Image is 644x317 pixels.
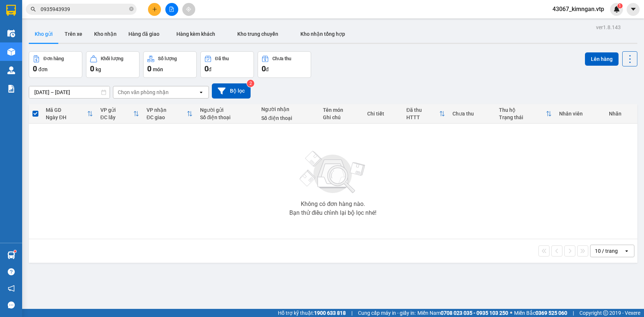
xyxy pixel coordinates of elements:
[46,107,87,113] div: Mã GD
[148,3,161,16] button: plus
[499,114,546,120] div: Trạng thái
[266,66,269,72] span: đ
[278,309,346,317] span: Hỗ trợ kỹ thuật:
[90,64,94,73] span: 0
[147,64,151,73] span: 0
[547,4,610,14] span: 43067_kimngan.vtp
[46,114,87,120] div: Ngày ĐH
[301,201,365,207] div: Không có đơn hàng nào.
[186,7,191,12] span: aim
[147,107,186,113] div: VP nhận
[272,56,291,61] div: Chưa thu
[29,86,110,98] input: Select a date range.
[8,285,15,292] span: notification
[86,51,140,78] button: Khối lượng0kg
[358,309,416,317] span: Cung cấp máy in - giấy in:
[29,51,82,78] button: Đơn hàng0đơn
[6,5,16,16] img: logo-vxr
[367,111,399,117] div: Chi tiết
[609,111,634,117] div: Nhãn
[613,6,620,13] img: icon-new-feature
[8,268,15,275] span: question-circle
[101,56,123,61] div: Khối lượng
[204,64,209,73] span: 0
[7,48,15,56] img: warehouse-icon
[596,23,621,31] div: ver 1.8.143
[129,7,134,11] span: close-circle
[41,5,128,13] input: Tìm tên, số ĐT hoặc mã đơn
[153,66,163,72] span: món
[441,310,508,316] strong: 0708 023 035 - 0935 103 250
[209,66,211,72] span: đ
[97,104,143,124] th: Toggle SortBy
[258,51,311,78] button: Chưa thu0đ
[31,7,36,12] span: search
[7,30,15,37] img: warehouse-icon
[237,31,278,37] span: Kho trung chuyển
[118,89,169,96] div: Chọn văn phòng nhận
[158,56,177,61] div: Số lượng
[403,104,449,124] th: Toggle SortBy
[88,25,123,43] button: Kho nhận
[595,247,618,255] div: 10 / trang
[585,52,619,66] button: Lên hàng
[452,111,491,117] div: Chưa thu
[261,115,316,121] div: Số điện thoại
[100,107,133,113] div: VP gửi
[296,147,370,198] img: svg+xml;base64,PHN2ZyBjbGFzcz0ibGlzdC1wbHVnX19zdmciIHhtbG5zPSJodHRwOi8vd3d3LnczLm9yZy8yMDAwL3N2Zy...
[406,114,439,120] div: HTTT
[559,111,602,117] div: Nhân viên
[247,80,254,87] sup: 2
[198,89,204,95] svg: open
[510,311,512,314] span: ⚪️
[261,106,316,112] div: Người nhận
[7,66,15,74] img: warehouse-icon
[617,3,623,8] sup: 1
[143,51,197,78] button: Số lượng0món
[100,114,133,120] div: ĐC lấy
[7,251,15,259] img: warehouse-icon
[29,25,59,43] button: Kho gửi
[630,6,637,13] span: caret-down
[619,3,621,8] span: 1
[300,31,345,37] span: Kho nhận tổng hợp
[143,104,196,124] th: Toggle SortBy
[514,309,567,317] span: Miền Bắc
[262,64,266,73] span: 0
[406,107,439,113] div: Đã thu
[42,104,97,124] th: Toggle SortBy
[499,107,546,113] div: Thu hộ
[147,114,186,120] div: ĐC giao
[289,210,376,216] div: Bạn thử điều chỉnh lại bộ lọc nhé!
[44,56,64,61] div: Đơn hàng
[323,107,360,113] div: Tên món
[38,66,48,72] span: đơn
[627,3,640,16] button: caret-down
[323,114,360,120] div: Ghi chú
[59,25,88,43] button: Trên xe
[624,248,630,254] svg: open
[212,83,251,99] button: Bộ lọc
[573,309,574,317] span: |
[152,7,157,12] span: plus
[351,309,352,317] span: |
[7,85,15,93] img: solution-icon
[495,104,556,124] th: Toggle SortBy
[200,114,254,120] div: Số điện thoại
[603,310,608,316] span: copyright
[176,31,215,37] span: Hàng kèm khách
[129,6,134,13] span: close-circle
[33,64,37,73] span: 0
[215,56,229,61] div: Đã thu
[182,3,195,16] button: aim
[314,310,346,316] strong: 1900 633 818
[535,310,567,316] strong: 0369 525 060
[123,25,165,43] button: Hàng đã giao
[417,309,508,317] span: Miền Nam
[200,107,254,113] div: Người gửi
[169,7,174,12] span: file-add
[96,66,101,72] span: kg
[200,51,254,78] button: Đã thu0đ
[14,250,16,252] sup: 1
[165,3,178,16] button: file-add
